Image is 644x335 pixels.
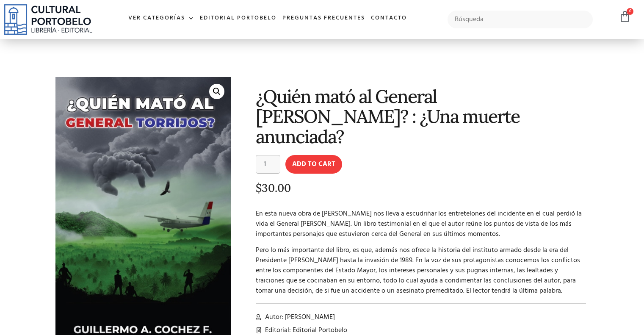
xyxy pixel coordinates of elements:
[256,155,280,174] input: Product quantity
[627,8,633,15] span: 0
[256,181,291,195] bdi: 30.00
[619,11,631,23] a: 0
[256,245,586,296] p: Pero lo más importante del libro, es que, además nos ofrece la historia del instituto armado desd...
[197,9,279,28] a: Editorial Portobelo
[256,209,586,239] p: En esta nueva obra de [PERSON_NAME] nos lleva a escudriñar los entretelones del incidente en el c...
[209,84,224,99] a: 🔍
[368,9,410,28] a: Contacto
[279,9,368,28] a: Preguntas frecuentes
[263,312,335,322] span: Autor: [PERSON_NAME]
[285,155,342,174] button: Add to cart
[256,86,586,147] h1: ¿Quién mató al General [PERSON_NAME]? : ¿Una muerte anunciada?
[125,9,197,28] a: Ver Categorías
[448,11,593,28] input: Búsqueda
[256,181,262,195] span: $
